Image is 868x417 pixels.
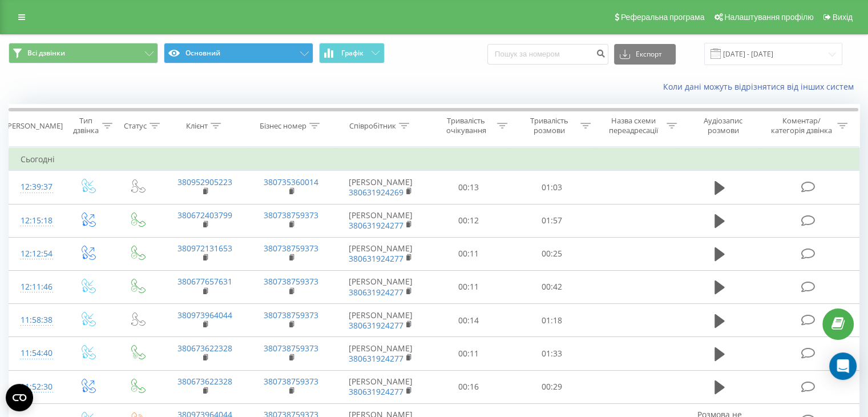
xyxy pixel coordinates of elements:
[186,121,208,131] div: Клієнт
[510,370,593,403] td: 00:29
[829,352,857,380] div: Open Intercom Messenger
[72,116,99,135] div: Тип дзвінка
[604,116,664,135] div: Назва схеми переадресації
[510,204,593,237] td: 01:57
[349,287,403,298] a: 380631924277
[614,44,676,65] button: Експорт
[21,309,51,331] div: 11:58:38
[9,43,158,63] button: Всі дзвінки
[177,177,232,187] a: 380952905223
[124,121,147,131] div: Статус
[334,237,427,270] td: [PERSON_NAME]
[6,384,33,411] button: Open CMP widget
[341,49,364,57] span: Графік
[334,370,427,403] td: [PERSON_NAME]
[264,243,318,254] a: 380738759373
[334,204,427,237] td: [PERSON_NAME]
[487,44,608,65] input: Пошук за номером
[21,176,51,198] div: 12:39:37
[264,310,318,320] a: 380738759373
[349,386,403,397] a: 380631924277
[264,276,318,287] a: 380738759373
[177,276,232,287] a: 380677657631
[663,81,859,92] a: Коли дані можуть відрізнятися вiд інших систем
[177,343,232,354] a: 380673622328
[264,343,318,354] a: 380738759373
[724,13,813,22] span: Налаштування профілю
[177,310,232,320] a: 380973964044
[177,376,232,387] a: 380673622328
[349,187,403,198] a: 380631924269
[5,121,63,131] div: [PERSON_NAME]
[427,370,510,403] td: 00:16
[177,243,232,254] a: 380972131653
[9,148,859,171] td: Сьогодні
[349,121,396,131] div: Співробітник
[427,337,510,370] td: 00:11
[510,237,593,270] td: 00:25
[334,270,427,303] td: [PERSON_NAME]
[621,13,705,22] span: Реферальна програма
[520,116,578,135] div: Тривалість розмови
[319,43,385,63] button: Графік
[349,353,403,364] a: 380631924277
[510,337,593,370] td: 01:33
[21,210,51,232] div: 12:15:18
[21,243,51,265] div: 12:12:54
[21,276,51,298] div: 12:11:46
[334,171,427,204] td: [PERSON_NAME]
[349,220,403,231] a: 380631924277
[21,342,51,364] div: 11:54:40
[27,49,65,58] span: Всі дзвінки
[349,253,403,264] a: 380631924277
[427,304,510,337] td: 00:14
[164,43,313,63] button: Основний
[177,210,232,220] a: 380672403799
[349,320,403,331] a: 380631924277
[427,171,510,204] td: 00:13
[510,270,593,303] td: 00:42
[510,304,593,337] td: 01:18
[833,13,853,22] span: Вихід
[264,177,318,187] a: 380735360014
[334,337,427,370] td: [PERSON_NAME]
[264,376,318,387] a: 380738759373
[510,171,593,204] td: 01:03
[260,121,306,131] div: Бізнес номер
[768,116,834,135] div: Коментар/категорія дзвінка
[427,237,510,270] td: 00:11
[264,210,318,220] a: 380738759373
[427,270,510,303] td: 00:11
[690,116,757,135] div: Аудіозапис розмови
[334,304,427,337] td: [PERSON_NAME]
[427,204,510,237] td: 00:12
[438,116,495,135] div: Тривалість очікування
[21,376,51,398] div: 11:52:30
